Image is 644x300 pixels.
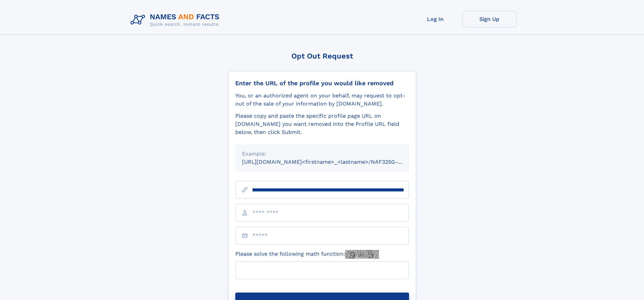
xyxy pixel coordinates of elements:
[228,52,416,60] div: Opt Out Request
[235,79,409,87] div: Enter the URL of the profile you would like removed
[235,92,409,108] div: You, or an authorized agent on your behalf, may request to opt-out of the sale of your informatio...
[242,150,402,158] div: Example:
[242,159,422,165] small: [URL][DOMAIN_NAME]<firstname>_<lastname>/NAF325G-xxxxxxxx
[462,11,517,27] a: Sign Up
[235,112,409,136] div: Please copy and paste the specific profile page URL on [DOMAIN_NAME] you want removed into the Pr...
[235,250,379,259] label: Please solve the following math function:
[128,11,225,29] img: Logo Names and Facts
[408,11,462,27] a: Log In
